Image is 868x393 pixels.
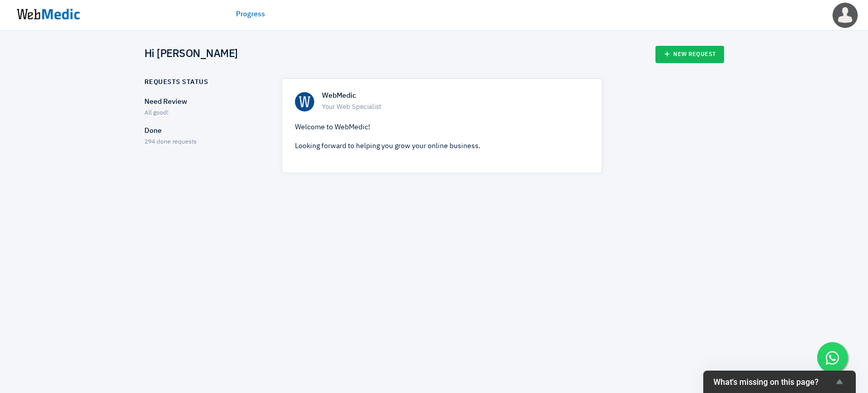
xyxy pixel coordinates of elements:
[322,102,589,113] span: Your Web Specialist
[144,97,264,107] p: Need Review
[713,377,833,387] span: What's missing on this page?
[655,46,724,63] a: New Request
[144,126,264,136] p: Done
[295,141,589,152] p: Looking forward to helping you grow your online business.
[144,48,238,61] h4: Hi [PERSON_NAME]
[144,110,168,116] span: All good!
[295,122,589,133] p: Welcome to WebMedic!
[144,78,208,87] h6: Requests Status
[713,376,846,388] button: Show survey - What's missing on this page?
[144,139,197,145] span: 294 done requests
[322,92,589,101] h6: WebMedic
[236,9,265,20] a: Progress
